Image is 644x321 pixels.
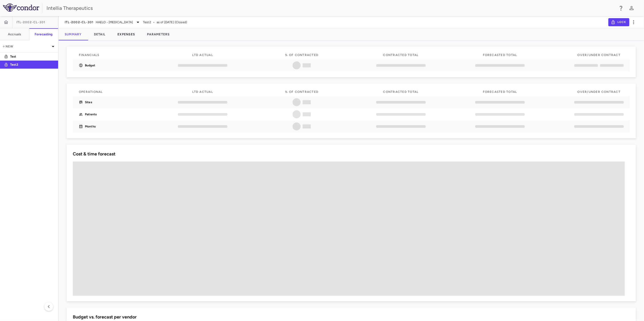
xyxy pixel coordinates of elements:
button: Summary [59,28,88,40]
p: Test [10,54,47,59]
div: Intellia Therapeutics [46,4,615,12]
span: Contracted Total [383,90,419,94]
span: Over/Under Contract [578,90,621,94]
span: Contracted Total [383,53,419,57]
span: % of Contracted [285,53,319,57]
h6: Budget vs. forecast per vendor [73,314,137,320]
span: Forecasted Total [483,53,517,57]
span: ITL-2002-CL-301 [65,20,94,24]
span: ITL-2002-CL-301 [16,20,45,24]
p: Patients [85,112,97,117]
span: as of [DATE] (Closed) [157,20,187,24]
span: • [153,20,155,24]
img: logo-full-SnFGN8VE.png [3,4,39,12]
span: Test2 [143,20,151,24]
p: Sites [85,100,92,104]
p: New [2,44,50,49]
span: Financials [79,53,100,57]
button: Detail [88,28,112,40]
span: Forecasted Total [483,90,517,94]
span: Operational [79,90,103,94]
p: Budget [85,63,95,68]
h6: Forecasting [35,32,53,37]
span: LTD actual [192,53,213,57]
button: Lock [608,18,629,26]
span: % of Contracted [285,90,319,94]
h6: Cost & time forecast [73,151,115,157]
button: Parameters [141,28,176,40]
span: Over/Under Contract [578,53,621,57]
p: Months [85,124,96,129]
button: Expenses [111,28,141,40]
p: Test2 [10,62,47,67]
span: HAELO - [MEDICAL_DATA] [96,20,133,24]
span: LTD Actual [192,90,213,94]
h6: Accruals [8,32,21,37]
